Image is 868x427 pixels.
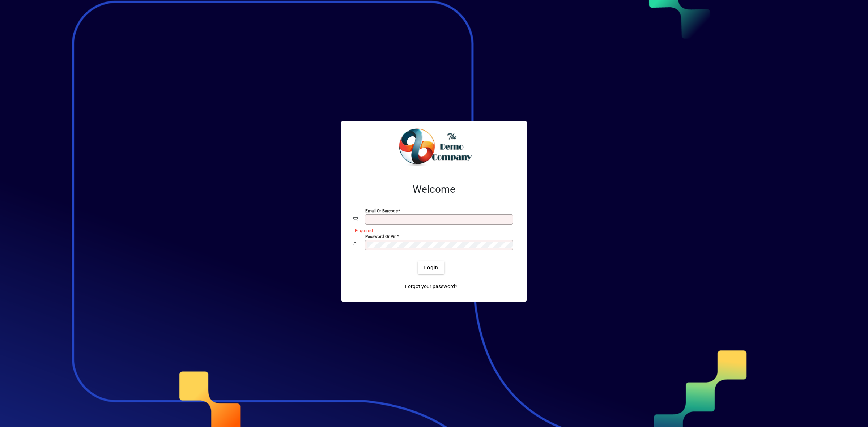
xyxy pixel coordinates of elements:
[353,183,515,196] h2: Welcome
[402,280,460,293] a: Forgot your password?
[355,226,509,234] mat-error: Required
[365,234,396,239] mat-label: Password or Pin
[405,283,458,290] span: Forgot your password?
[418,261,444,274] button: Login
[424,264,438,272] span: Login
[365,208,398,213] mat-label: Email or Barcode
